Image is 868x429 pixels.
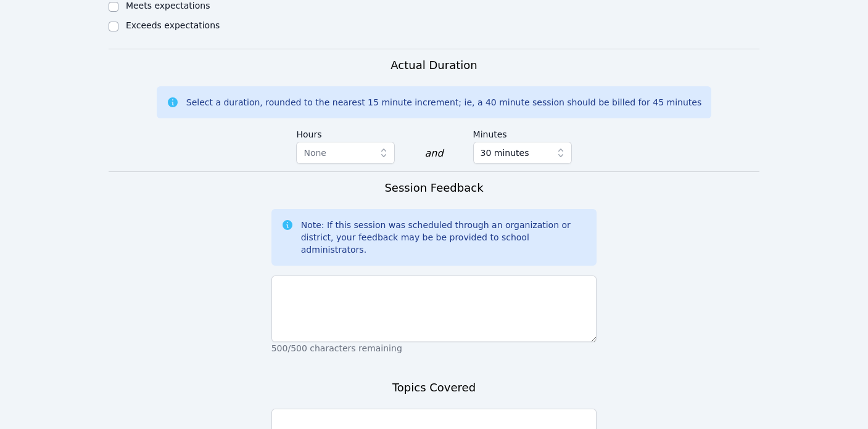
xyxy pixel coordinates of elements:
span: 30 minutes [481,145,529,160]
label: Hours [296,123,395,142]
p: 500/500 characters remaining [271,342,597,354]
div: and [424,146,443,161]
label: Meets expectations [126,1,210,10]
h3: Actual Duration [391,57,477,74]
span: None [304,148,326,158]
button: 30 minutes [473,142,572,164]
label: Exceeds expectations [126,20,220,30]
h3: Session Feedback [384,179,483,197]
div: Select a duration, rounded to the nearest 15 minute increment; ie, a 40 minute session should be ... [186,96,701,108]
div: Note: If this session was scheduled through an organization or district, your feedback may be be ... [301,219,587,256]
h3: Topics Covered [392,379,476,396]
label: Minutes [473,123,572,142]
button: None [296,142,395,164]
